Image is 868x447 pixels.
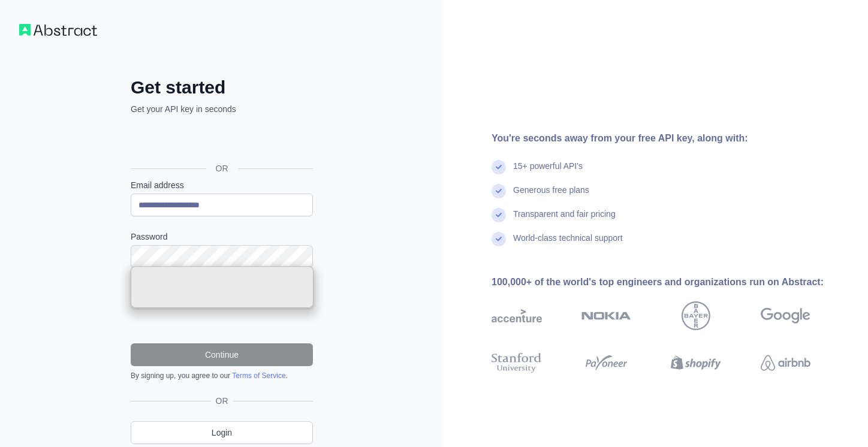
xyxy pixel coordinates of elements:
[131,282,313,329] iframe: reCAPTCHA
[761,301,811,330] img: google
[131,343,313,366] button: Continue
[131,371,313,380] div: By signing up, you agree to our .
[513,208,616,232] div: Transparent and fair pricing
[131,231,313,243] label: Password
[125,128,317,155] iframe: Sign in with Google Button
[492,160,506,174] img: check mark
[131,77,313,98] h2: Get started
[513,184,589,208] div: Generous free plans
[131,103,313,115] p: Get your API key in seconds
[682,301,710,330] img: bayer
[492,208,506,222] img: check mark
[581,351,632,376] img: payoneer
[131,179,313,191] label: Email address
[492,184,506,198] img: check mark
[206,162,238,174] span: OR
[232,372,285,380] a: Terms of Service
[492,351,542,376] img: stanford university
[581,301,632,330] img: nokia
[492,301,542,330] img: accenture
[513,160,583,184] div: 15+ powerful API's
[211,395,233,407] span: OR
[492,131,849,146] div: You're seconds away from your free API key, along with:
[671,351,721,376] img: shopify
[492,275,849,289] div: 100,000+ of the world's top engineers and organizations run on Abstract:
[19,24,97,36] img: Workflow
[131,421,313,444] a: Login
[761,351,811,376] img: airbnb
[492,232,506,246] img: check mark
[513,232,623,256] div: World-class technical support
